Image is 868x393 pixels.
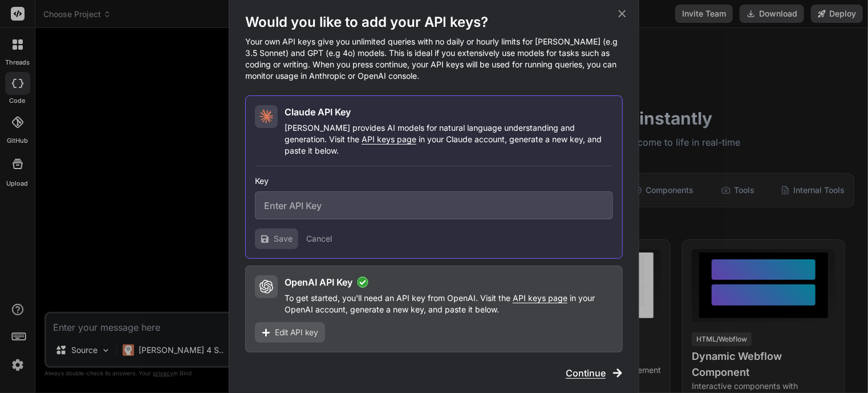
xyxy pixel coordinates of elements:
span: Edit API key [275,327,318,338]
button: Save [255,228,298,249]
span: Save [274,233,293,244]
button: Cancel [306,233,332,244]
input: Enter API Key [255,191,613,219]
span: Continue [566,366,606,380]
h2: OpenAI API Key [285,275,352,289]
p: Your own API keys give you unlimited queries with no daily or hourly limits for [PERSON_NAME] (e.... [245,36,623,82]
p: [PERSON_NAME] provides AI models for natural language understanding and generation. Visit the in ... [285,122,613,157]
p: To get started, you'll need an API key from OpenAI. Visit the in your OpenAI account, generate a ... [285,292,613,315]
h2: Claude API Key [285,105,351,119]
span: API keys page [362,134,416,144]
h1: Would you like to add your API keys? [245,13,623,31]
h3: Key [255,175,613,187]
span: API keys page [513,293,567,303]
button: Continue [566,366,623,380]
